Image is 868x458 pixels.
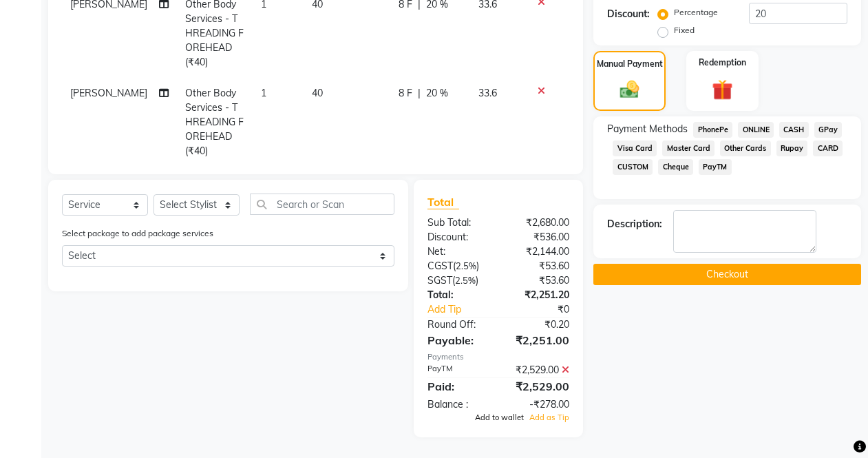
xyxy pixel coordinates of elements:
[427,274,452,287] span: SGST
[614,79,645,101] img: _cash.svg
[779,122,809,138] span: CASH
[417,288,498,302] div: Total:
[498,259,580,273] div: ₹53.60
[529,413,569,422] span: Add as Tip
[417,273,498,288] div: ( )
[417,302,512,317] a: Add Tip
[417,397,498,412] div: Balance :
[699,56,746,69] label: Redemption
[662,140,714,156] span: Master Card
[70,87,147,99] span: [PERSON_NAME]
[593,264,861,285] button: Checkout
[498,363,580,377] div: ₹2,529.00
[417,332,498,348] div: Payable:
[417,259,498,273] div: ( )
[427,260,453,272] span: CGST
[399,86,412,101] span: 8 F
[674,24,695,37] label: Fixed
[738,122,774,138] span: ONLINE
[699,159,732,175] span: PayTM
[607,217,662,231] div: Description:
[498,378,580,395] div: ₹2,529.00
[427,351,569,363] div: Payments
[512,302,580,317] div: ₹0
[498,318,580,332] div: ₹0.20
[417,318,498,332] div: Round Off:
[250,194,394,215] input: Search or Scan
[455,275,476,286] span: 2.5%
[185,87,244,157] span: Other Body Services - THREADING FOREHEAD (₹40)
[417,363,498,377] div: PayTM
[312,87,323,99] span: 40
[674,6,718,19] label: Percentage
[706,77,739,103] img: _gift.svg
[498,230,580,244] div: ₹536.00
[475,413,524,422] span: Add to wallet
[417,244,498,259] div: Net:
[418,86,421,101] span: |
[607,7,650,21] div: Discount:
[498,273,580,288] div: ₹53.60
[498,216,580,230] div: ₹2,680.00
[417,378,498,395] div: Paid:
[597,58,663,70] label: Manual Payment
[693,122,732,138] span: PhonePe
[498,244,580,259] div: ₹2,144.00
[776,140,808,156] span: Rupay
[427,195,459,209] span: Total
[456,260,476,271] span: 2.5%
[813,140,843,156] span: CARD
[62,227,213,240] label: Select package to add package services
[720,140,771,156] span: Other Cards
[607,122,688,136] span: Payment Methods
[478,87,497,99] span: 33.6
[261,87,266,99] span: 1
[658,159,693,175] span: Cheque
[417,230,498,244] div: Discount:
[417,216,498,230] div: Sub Total:
[613,140,657,156] span: Visa Card
[498,397,580,412] div: -₹278.00
[613,159,653,175] span: CUSTOM
[426,86,448,101] span: 20 %
[498,288,580,302] div: ₹2,251.20
[814,122,843,138] span: GPay
[498,332,580,348] div: ₹2,251.00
